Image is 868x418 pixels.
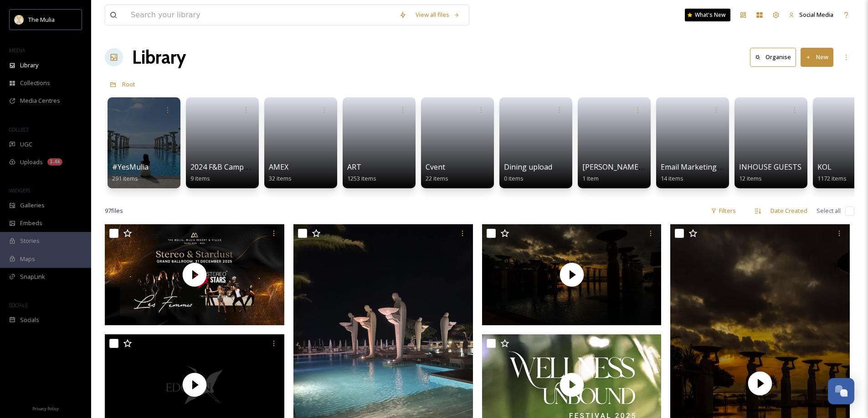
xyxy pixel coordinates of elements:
[426,174,448,182] span: 22 items
[32,406,59,412] span: Privacy Policy
[112,162,149,172] span: #YesMulia
[661,163,740,182] a: Email Marketing / EDM14 items
[347,162,361,172] span: ART
[105,206,123,215] span: 97 file s
[661,162,740,172] span: Email Marketing / EDM
[20,158,43,166] span: Uploads
[482,224,662,325] img: thumbnail
[132,44,186,71] a: Library
[20,79,50,87] span: Collections
[20,219,42,227] span: Embeds
[582,163,662,182] a: [PERSON_NAME]'s FILE1 item
[739,162,801,172] span: INHOUSE GUESTS
[706,202,740,220] div: Filters
[504,163,552,182] a: Dining upload0 items
[269,163,292,182] a: AMEX32 items
[269,174,292,182] span: 32 items
[112,174,138,182] span: 291 items
[411,6,464,24] a: View all files
[47,158,62,166] div: 1.4k
[105,224,284,325] img: thumbnail
[122,80,135,88] span: Root
[750,48,796,66] button: Organise
[20,96,60,105] span: Media Centres
[817,162,832,172] span: KOL
[582,162,662,172] span: [PERSON_NAME]'s FILE
[766,202,812,220] div: Date Created
[347,163,376,182] a: ART1253 items
[799,10,833,19] span: Social Media
[582,174,599,182] span: 1 item
[20,255,35,263] span: Maps
[739,163,801,182] a: INHOUSE GUESTS12 items
[20,316,39,324] span: Socials
[739,174,762,182] span: 12 items
[817,174,847,182] span: 1172 items
[784,6,838,24] a: Social Media
[801,48,833,66] button: New
[32,403,59,413] a: Privacy Policy
[347,174,376,182] span: 1253 items
[685,9,730,21] a: What's New
[426,162,445,172] span: Cvent
[20,272,45,281] span: SnapLink
[20,140,32,149] span: UGC
[126,5,395,25] input: Search your library
[190,163,259,182] a: 2024 F&B Campaign9 items
[20,237,40,245] span: Stories
[190,162,259,172] span: 2024 F&B Campaign
[9,47,25,54] span: MEDIA
[817,206,841,215] span: Select all
[750,48,801,66] a: Organise
[504,174,524,182] span: 0 items
[661,174,683,182] span: 14 items
[15,15,24,24] img: mulia_logo.png
[9,126,29,133] span: COLLECT
[28,15,55,24] span: The Mulia
[9,187,30,194] span: WIDGETS
[828,378,854,404] button: Open Chat
[190,174,210,182] span: 9 items
[9,302,27,308] span: SOCIALS
[426,163,448,182] a: Cvent22 items
[269,162,288,172] span: AMEX
[817,163,847,182] a: KOL1172 items
[112,163,149,182] a: #YesMulia291 items
[504,162,552,172] span: Dining upload
[20,201,45,210] span: Galleries
[20,61,38,70] span: Library
[122,79,135,90] a: Root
